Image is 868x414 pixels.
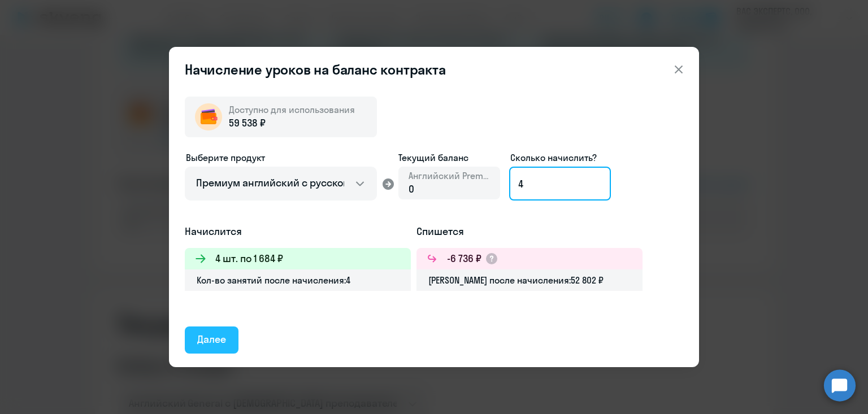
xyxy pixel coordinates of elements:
div: Кол-во занятий после начисления: 4 [185,269,411,291]
h5: Спишется [416,224,643,239]
span: Текущий баланс [398,151,500,164]
h5: Начислится [185,224,411,239]
span: Доступно для использования [229,104,355,115]
h3: 4 шт. по 1 684 ₽ [215,251,283,266]
header: Начисление уроков на баланс контракта [169,60,699,79]
div: [PERSON_NAME] после начисления: 52 802 ₽ [416,269,643,291]
button: Далее [185,326,238,354]
div: Далее [197,332,226,347]
span: Английский Premium [409,169,490,182]
span: 59 538 ₽ [229,116,266,130]
span: Сколько начислить? [510,152,597,163]
h3: -6 736 ₽ [447,251,481,266]
span: Выберите продукт [186,152,265,163]
span: 0 [409,182,414,195]
img: wallet-circle.png [195,103,222,130]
